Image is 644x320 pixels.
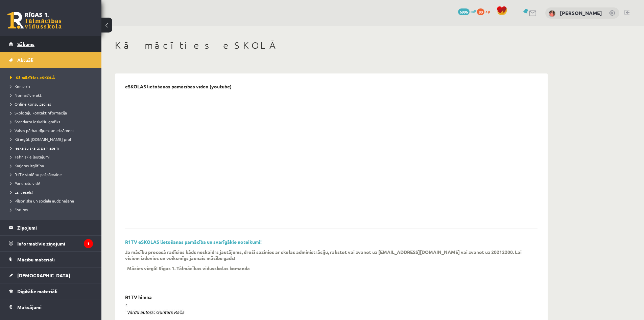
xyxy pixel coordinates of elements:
[477,8,493,14] a: 80 xp
[125,239,262,245] a: R1TV eSKOLAS lietošanas pamācība un svarīgākie noteikumi!
[10,92,95,98] a: Normatīvie akti
[9,220,93,235] a: Ziņojumi
[560,9,602,16] a: [PERSON_NAME]
[125,294,152,300] p: R1TV himna
[9,283,93,299] a: Digitālie materiāli
[477,8,484,15] span: 80
[10,128,74,133] span: Valsts pārbaudījumi un eksāmeni
[10,180,40,186] span: Par drošu vidi!
[17,236,93,251] legend: Informatīvie ziņojumi
[10,110,95,116] a: Skolotāju kontaktinformācija
[549,10,555,17] img: Maija Putniņa
[10,119,60,124] span: Standarta ieskaišu grafiks
[10,198,74,204] span: Pilsoniskā un sociālā audzināšana
[458,8,476,14] a: 6996 mP
[17,57,33,63] span: Aktuāli
[10,75,55,80] span: Kā mācīties eSKOLĀ
[10,180,95,186] a: Par drošu vidi!
[10,92,43,98] span: Normatīvie akti
[10,154,50,159] span: Tehniskie jautājumi
[10,101,51,107] span: Online konsultācijas
[10,154,95,160] a: Tehniskie jautājumi
[10,101,95,107] a: Online konsultācijas
[10,163,44,168] span: Karjeras izglītība
[9,52,93,68] a: Aktuāli
[10,83,95,89] a: Kontakti
[127,265,158,271] p: Mācies viegli!
[17,288,57,294] span: Digitālie materiāli
[10,207,28,212] span: Forums
[10,172,62,177] span: R1TV skolēnu pašpārvalde
[9,252,93,267] a: Mācību materiāli
[17,299,93,315] legend: Maksājumi
[125,84,232,89] p: eSKOLAS lietošanas pamācības video (youtube)
[10,84,30,89] span: Kontakti
[9,36,93,52] a: Sākums
[9,236,93,251] a: Informatīvie ziņojumi1
[17,272,70,278] span: [DEMOGRAPHIC_DATA]
[10,136,95,142] a: Kā iegūt [DOMAIN_NAME] prof
[10,145,95,151] a: Ieskaišu skaits pa klasēm
[10,189,95,195] a: Esi vesels!
[159,265,250,271] p: Rīgas 1. Tālmācības vidusskolas komanda
[10,119,95,125] a: Standarta ieskaišu grafiks
[10,171,95,177] a: R1TV skolēnu pašpārvalde
[17,256,55,262] span: Mācību materiāli
[471,8,476,14] span: mP
[84,239,93,248] i: 1
[125,249,527,261] p: Ja mācību procesā radīsies kāds neskaidrs jautājums, droši sazinies ar skolas administrāciju, rak...
[10,74,95,81] a: Kā mācīties eSKOLĀ
[10,189,33,195] span: Esi vesels!
[10,207,95,213] a: Forums
[10,110,67,115] span: Skolotāju kontaktinformācija
[10,163,95,169] a: Karjeras izglītība
[17,41,34,47] span: Sākums
[10,198,95,204] a: Pilsoniskā un sociālā audzināšana
[17,220,93,235] legend: Ziņojumi
[9,268,93,283] a: [DEMOGRAPHIC_DATA]
[9,299,93,315] a: Maksājumi
[10,136,72,142] span: Kā iegūt [DOMAIN_NAME] prof
[7,12,62,29] a: Rīgas 1. Tālmācības vidusskola
[458,8,470,15] span: 6996
[10,145,59,151] span: Ieskaišu skaits pa klasēm
[10,127,95,133] a: Valsts pārbaudījumi un eksāmeni
[115,40,548,51] h1: Kā mācīties eSKOLĀ
[485,8,490,14] span: xp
